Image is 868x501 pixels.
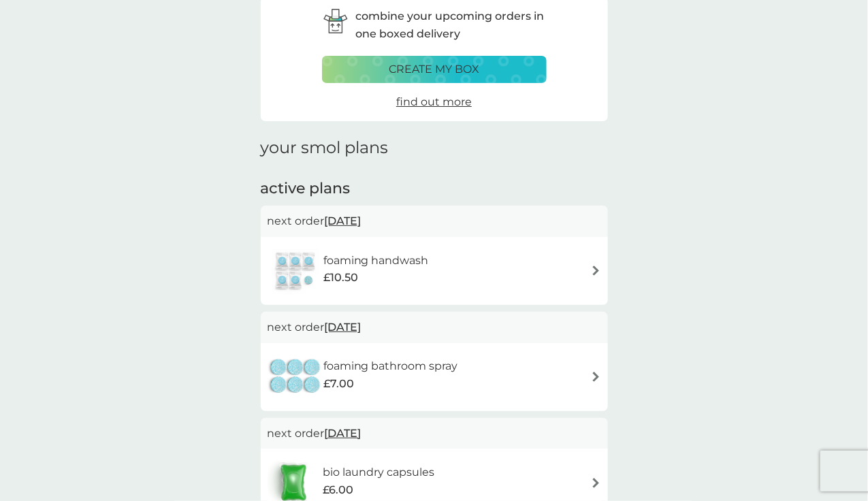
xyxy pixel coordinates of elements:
[591,265,601,276] img: arrow right
[268,319,601,336] p: next order
[396,93,472,111] a: find out more
[261,178,608,199] h2: active plans
[591,478,601,488] img: arrow right
[323,357,458,375] h6: foaming bathroom spray
[323,269,358,287] span: £10.50
[591,372,601,382] img: arrow right
[389,61,479,78] p: create my box
[268,425,601,442] p: next order
[356,7,547,42] p: combine your upcoming orders in one boxed delivery
[323,252,429,270] h6: foaming handwash
[323,481,353,499] span: £6.00
[268,212,601,230] p: next order
[322,56,547,83] button: create my box
[325,314,361,340] span: [DATE]
[323,464,434,481] h6: bio laundry capsules
[396,95,472,108] span: find out more
[268,247,323,295] img: foaming handwash
[268,353,323,401] img: foaming bathroom spray
[325,420,361,447] span: [DATE]
[323,375,354,393] span: £7.00
[325,208,361,234] span: [DATE]
[261,138,608,158] h1: your smol plans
